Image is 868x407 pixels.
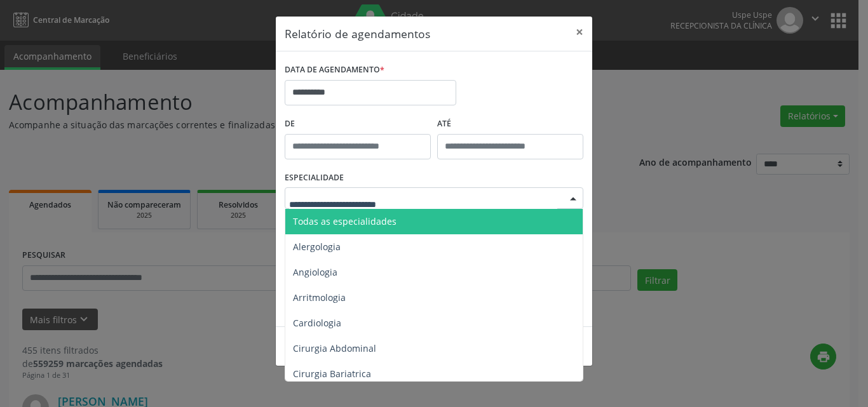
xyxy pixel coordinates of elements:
[293,368,371,380] span: Cirurgia Bariatrica
[293,342,376,354] span: Cirurgia Abdominal
[285,114,431,134] label: De
[285,60,384,80] label: DATA DE AGENDAMENTO
[285,168,344,188] label: ESPECIALIDADE
[293,215,397,227] span: Todas as especialidades
[293,291,346,304] span: Arritmologia
[293,317,341,329] span: Cardiologia
[285,25,430,42] h5: Relatório de agendamentos
[437,114,583,134] label: ATÉ
[567,17,592,48] button: Close
[293,266,337,278] span: Angiologia
[293,241,341,253] span: Alergologia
